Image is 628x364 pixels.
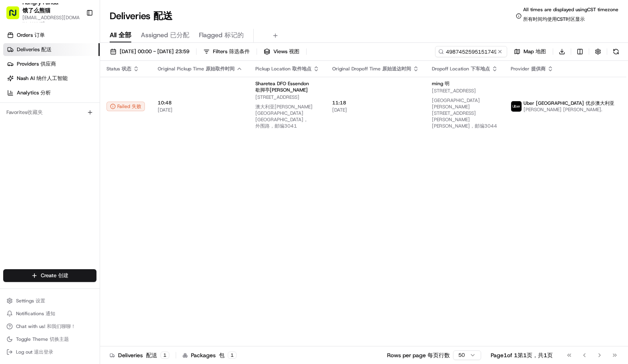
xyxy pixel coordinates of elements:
[273,48,299,55] span: Views
[255,66,311,72] span: Pickup Location
[3,321,96,332] button: Chat with us! 和我们聊聊！
[170,31,189,39] span: 已分配
[141,30,189,40] span: Assigned
[511,101,522,112] img: uber-new-logo.jpeg
[3,86,100,99] a: Analytics 分析
[161,352,169,359] div: 1
[524,48,546,55] span: Map
[511,66,546,72] span: Provider
[491,351,553,359] div: Page 1 of 1
[3,346,96,358] button: Log out 退出登录
[289,48,299,55] span: 视图
[16,323,76,330] span: Chat with us!
[110,30,131,40] span: All
[292,66,311,72] span: 取件地点
[427,352,450,359] span: 每页行数
[524,100,614,106] span: Uber [GEOGRAPHIC_DATA]
[387,351,450,359] p: Rows per page
[58,272,68,279] span: 创建
[50,336,69,342] span: 切换主题
[3,295,96,306] button: Settings 设置
[563,106,602,113] span: [PERSON_NAME].
[510,46,550,57] button: Map 地图
[34,349,53,355] span: 退出登录
[22,14,80,27] button: [EMAIL_ADDRESS][DOMAIN_NAME]
[106,102,145,111] div: Failed
[41,46,52,53] span: 配送
[16,349,53,355] span: Log out
[531,66,546,72] span: 提供商
[523,16,585,22] span: 所有时间均使用CST时区显示
[3,334,96,345] button: Toggle Theme 切换主题
[523,6,618,26] span: All times are displayed using CST timezone
[3,308,96,319] button: Notifications 通知
[153,10,173,22] span: 配送
[586,100,614,106] span: 优步澳大利亚
[228,352,237,359] div: 1
[17,46,52,53] span: Deliveries
[229,48,250,55] span: 筛选条件
[524,106,614,113] span: [PERSON_NAME]
[3,43,100,56] a: Deliveries 配送
[432,97,497,129] span: [GEOGRAPHIC_DATA][PERSON_NAME][STREET_ADDRESS][PERSON_NAME][PERSON_NAME]，邮编3044
[16,310,55,317] span: Notifications
[3,72,100,85] a: Nash AI 纳什人工智能
[158,66,235,72] span: Original Pickup Time
[106,102,145,111] button: Failed 失败
[36,75,68,82] span: 纳什人工智能
[432,66,490,72] span: Dropoff Location
[610,46,622,57] button: Refresh
[16,298,45,304] span: Settings
[432,80,449,87] span: ming
[255,104,313,129] span: 澳大利亚[PERSON_NAME][GEOGRAPHIC_DATA][GEOGRAPHIC_DATA]，外围路，邮编3041
[16,336,69,342] span: Toggle Theme
[255,94,319,132] span: [STREET_ADDRESS]
[120,48,189,55] span: [DATE] 00:00 - [DATE] 23:59
[17,32,45,39] span: Orders
[332,66,411,72] span: Original Dropoff Time
[332,107,419,113] span: [DATE]
[146,352,157,359] span: 配送
[41,272,68,279] span: Create
[106,46,193,57] button: [DATE] 00:00 - [DATE] 23:59
[536,48,546,55] span: 地图
[158,100,243,106] span: 10:48
[471,66,490,72] span: 下车地点
[46,310,55,317] span: 通知
[332,100,419,106] span: 11:18
[200,46,253,57] button: Filters 筛选条件
[518,352,553,359] span: 第1页，共1页
[3,3,83,22] button: Hungry Panda 饿了么熊猫[EMAIL_ADDRESS][DOMAIN_NAME]
[40,60,56,67] span: 供应商
[118,31,131,39] span: 全部
[3,29,100,42] a: Orders 订单
[27,109,43,116] span: 收藏夹
[36,298,45,304] span: 设置
[382,66,411,72] span: 原始送达时间
[110,351,169,359] div: Deliveries
[260,46,303,57] button: Views 视图
[106,66,131,72] span: Status
[22,7,50,14] span: 饿了么熊猫
[34,32,45,38] span: 订单
[17,60,56,68] span: Providers
[158,107,243,113] span: [DATE]
[17,75,68,82] span: Nash AI
[225,31,244,39] span: 标记的
[3,106,96,119] div: Favorites
[132,103,141,110] span: 失败
[122,66,131,72] span: 状态
[110,10,173,22] h1: Deliveries
[213,48,250,55] span: Filters
[3,269,96,282] button: Create 创建
[17,89,51,96] span: Analytics
[219,352,225,359] span: 包
[47,323,76,330] span: 和我们聊聊！
[435,46,507,57] input: Type to search
[183,351,237,359] div: Packages
[199,30,244,40] span: Flagged
[255,80,319,93] span: Sharetea DFO Essendon
[432,88,498,132] span: [STREET_ADDRESS]
[40,89,51,96] span: 分析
